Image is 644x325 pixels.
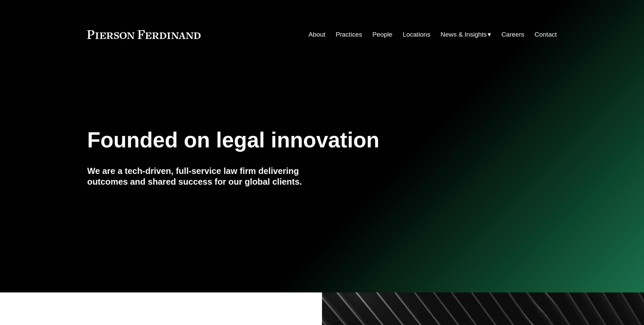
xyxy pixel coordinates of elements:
a: Practices [336,28,362,41]
h4: We are a tech-driven, full-service law firm delivering outcomes and shared success for our global... [87,166,322,187]
span: News & Insights [441,29,487,41]
a: Careers [501,28,524,41]
a: Locations [403,28,430,41]
a: People [372,28,392,41]
a: Contact [535,28,557,41]
h1: Founded on legal innovation [87,128,479,152]
a: About [309,28,325,41]
a: folder dropdown [441,28,491,41]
